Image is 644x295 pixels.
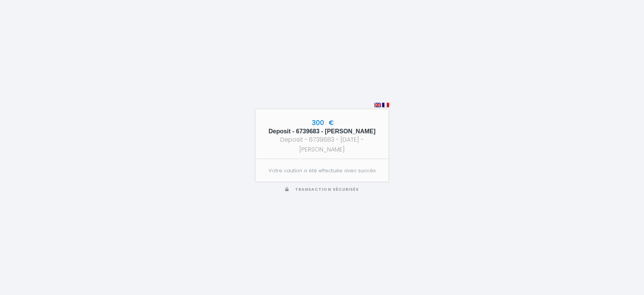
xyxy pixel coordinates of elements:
[310,118,334,127] span: 300 €
[262,135,382,154] div: Deposit - 6739683 - [DATE] - [PERSON_NAME]
[262,128,382,135] h5: Deposit - 6739683 - [PERSON_NAME]
[374,103,381,107] img: en.png
[295,187,359,192] span: Transaction sécurisée
[382,103,389,107] img: fr.png
[264,167,380,175] p: Votre caution a été effectuée avec succès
